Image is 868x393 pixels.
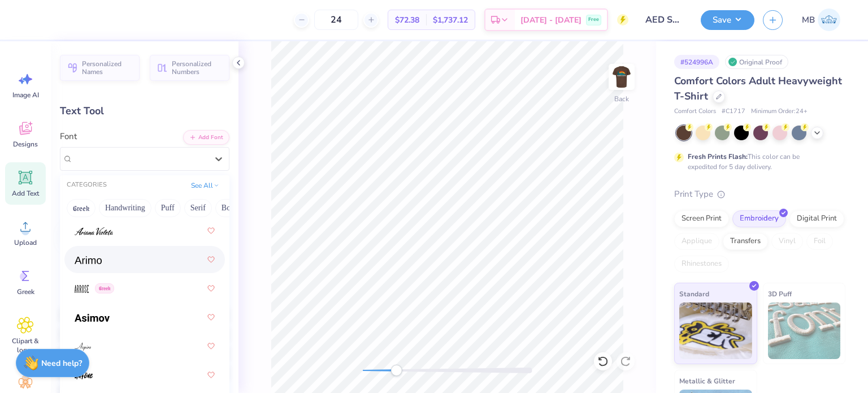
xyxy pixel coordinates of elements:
[41,358,82,369] strong: Need help?
[674,74,842,103] span: Comfort Colors Adult Heavyweight T-Shirt
[75,227,113,235] img: Ariana Violeta
[150,55,229,81] button: Personalized Numbers
[751,107,808,116] span: Minimum Order: 24 +
[75,256,102,264] img: Arimo
[75,314,110,322] img: Asimov
[688,152,827,172] div: This color can be expedited for 5 day delivery.
[95,283,114,293] span: Greek
[12,90,39,100] span: Image AI
[67,199,96,217] button: Greek
[13,140,38,149] span: Designs
[818,8,840,31] img: Marianne Bagtang
[768,288,792,300] span: 3D Puff
[155,199,181,217] button: Puff
[610,66,633,88] img: Back
[674,55,719,69] div: # 524996A
[60,130,77,143] label: Font
[688,152,748,161] strong: Fresh Prints Flash:
[679,303,752,359] img: Standard
[67,180,107,190] div: CATEGORIES
[789,210,844,227] div: Digital Print
[679,288,709,300] span: Standard
[614,94,629,104] div: Back
[172,60,223,76] span: Personalized Numbers
[75,343,91,351] img: Aspire
[722,107,745,116] span: # C1717
[674,107,716,116] span: Comfort Colors
[701,10,754,30] button: Save
[806,233,833,250] div: Foil
[12,189,39,198] span: Add Text
[99,199,151,217] button: Handwriting
[771,233,803,250] div: Vinyl
[184,199,212,217] button: Serif
[75,285,89,293] img: Arrose
[7,336,44,355] span: Clipart & logos
[395,14,419,26] span: $72.38
[768,303,841,359] img: 3D Puff
[679,375,735,387] span: Metallic & Glitter
[802,14,815,27] span: MB
[797,8,845,31] a: MB
[314,10,358,30] input: – –
[17,287,34,296] span: Greek
[732,210,786,227] div: Embroidery
[433,14,468,26] span: $1,737.12
[674,188,845,201] div: Print Type
[14,238,37,247] span: Upload
[725,55,788,69] div: Original Proof
[188,180,223,191] button: See All
[674,256,729,273] div: Rhinestones
[215,199,243,217] button: Bold
[82,60,133,76] span: Personalized Names
[183,130,229,145] button: Add Font
[637,8,692,31] input: Untitled Design
[60,55,140,81] button: Personalized Names
[674,233,719,250] div: Applique
[520,14,581,26] span: [DATE] - [DATE]
[60,103,229,119] div: Text Tool
[588,16,599,24] span: Free
[390,365,402,376] div: Accessibility label
[674,210,729,227] div: Screen Print
[723,233,768,250] div: Transfers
